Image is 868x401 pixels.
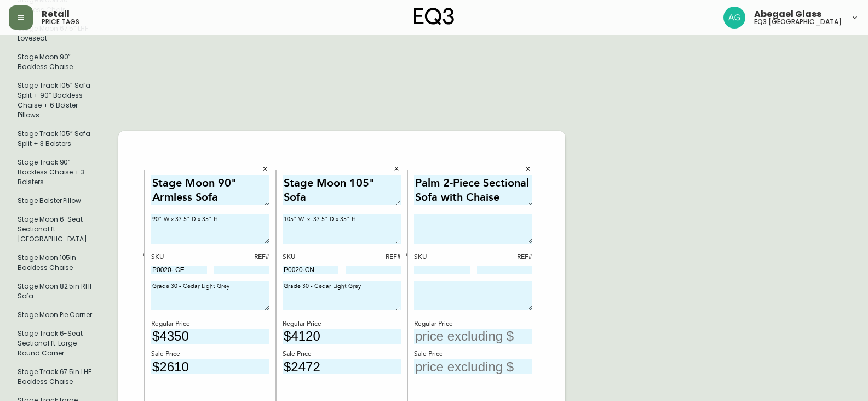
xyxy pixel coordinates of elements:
[9,76,105,125] li: Large Hang Tag
[477,252,533,262] div: REF#
[283,281,401,310] textarea: Grade 30 - Cedar Light Grey
[9,363,105,391] li: Large Hang Tag
[151,319,269,329] div: Regular Price
[151,329,269,344] input: price excluding $
[42,19,79,25] h5: price tags
[151,252,207,262] div: SKU
[754,19,842,25] h5: eq3 [GEOGRAPHIC_DATA]
[9,153,105,191] li: Large Hang Tag
[283,329,401,344] input: price excluding $
[151,175,269,205] textarea: Stage Moon 90" Armless Sofa
[9,48,105,76] li: Large Hang Tag
[283,175,401,205] textarea: Stage Moon 105" Sofa
[9,125,105,153] li: Large Hang Tag
[414,359,532,374] input: price excluding $
[754,10,821,19] span: Abegael Glass
[414,8,455,25] img: logo
[346,252,401,262] div: REF#
[214,252,270,262] div: REF#
[283,214,401,244] textarea: 105" W x 37.5" D x 35" H
[283,252,338,262] div: SKU
[283,349,401,359] div: Sale Price
[151,214,269,244] textarea: 90" W x 37.5" D x 35" H
[414,175,532,205] textarea: Palm 2-Piece Sectional Sofa with Chaise
[9,248,105,277] li: Large Hang Tag
[9,306,105,324] li: Large Hang Tag
[723,7,745,29] img: ffcb3a98c62deb47deacec1bf39f4e65
[151,281,269,310] textarea: Grade 30 - Cedar Light Grey
[414,252,470,262] div: SKU
[414,349,532,359] div: Sale Price
[283,319,401,329] div: Regular Price
[9,210,105,248] li: Large Hang Tag
[9,324,105,363] li: Large Hang Tag
[9,277,105,306] li: Large Hang Tag
[414,319,532,329] div: Regular Price
[151,359,269,374] input: price excluding $
[414,329,532,344] input: price excluding $
[9,191,105,210] li: Large Hang Tag
[42,10,70,19] span: Retail
[283,359,401,374] input: price excluding $
[151,349,269,359] div: Sale Price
